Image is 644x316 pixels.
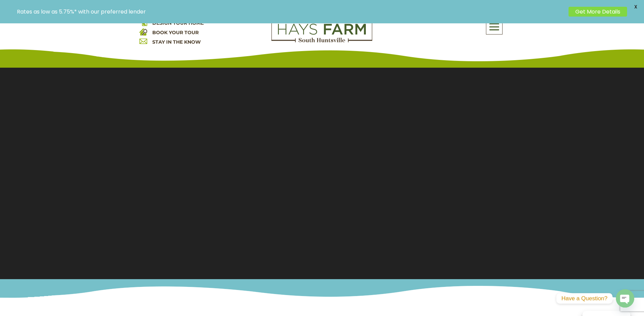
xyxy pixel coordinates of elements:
[17,8,565,15] p: Rates as low as 5.75%* with our preferred lender
[271,18,372,43] img: Logo
[271,38,372,44] a: hays farm homes huntsville development
[630,2,641,12] span: X
[152,29,199,36] a: BOOK YOUR TOUR
[139,28,147,36] img: book your home tour
[152,39,201,45] a: STAY IN THE KNOW
[569,7,627,17] a: Get More Details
